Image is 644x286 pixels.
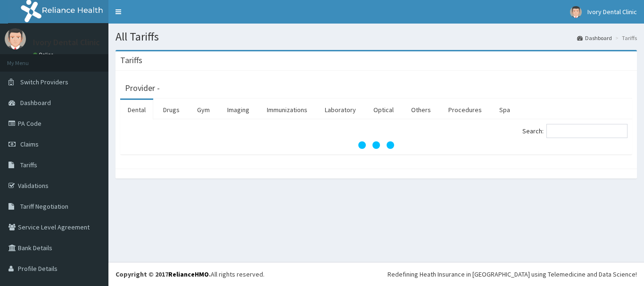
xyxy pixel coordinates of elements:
[492,100,518,120] a: Spa
[20,78,68,86] span: Switch Providers
[441,100,489,120] a: Procedures
[388,270,637,279] div: Redefining Heath Insurance in [GEOGRAPHIC_DATA] using Telemedicine and Data Science!
[120,56,142,65] h3: Tariffs
[33,38,100,47] p: Ivory Dental Clinic
[522,124,627,138] label: Search:
[168,270,209,278] a: RelianceHMO
[20,161,37,169] span: Tariffs
[20,98,51,107] span: Dashboard
[577,34,612,42] a: Dashboard
[613,34,637,42] li: Tariffs
[20,140,39,148] span: Claims
[587,8,637,16] span: Ivory Dental Clinic
[570,6,582,18] img: User Image
[120,100,153,120] a: Dental
[357,126,395,164] svg: audio-loading
[20,202,68,211] span: Tariff Negotiation
[116,270,211,278] strong: Copyright © 2017 .
[116,31,637,43] h1: All Tariffs
[33,51,56,58] a: Online
[5,28,26,49] img: User Image
[404,100,438,120] a: Others
[190,100,217,120] a: Gym
[156,100,187,120] a: Drugs
[108,262,644,286] footer: All rights reserved.
[546,124,627,138] input: Search:
[220,100,257,120] a: Imaging
[366,100,401,120] a: Optical
[259,100,315,120] a: Immunizations
[317,100,363,120] a: Laboratory
[125,84,160,92] h3: Provider -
